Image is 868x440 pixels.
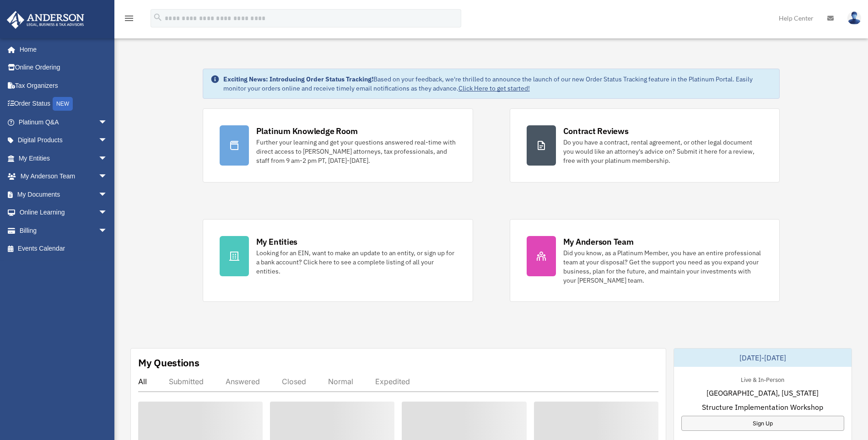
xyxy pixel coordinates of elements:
span: [GEOGRAPHIC_DATA], [US_STATE] [706,387,819,398]
div: Further your learning and get your questions answered real-time with direct access to [PERSON_NAM... [256,138,456,165]
a: Sign Up [681,416,844,431]
a: Events Calendar [6,240,121,258]
div: Platinum Knowledge Room [256,125,358,137]
a: My Documentsarrow_drop_down [6,185,121,204]
a: Billingarrow_drop_down [6,221,121,240]
div: Answered [226,377,260,386]
div: Normal [328,377,353,386]
span: arrow_drop_down [98,131,117,150]
div: Expedited [375,377,410,386]
a: Order StatusNEW [6,95,121,113]
strong: Exciting News: Introducing Order Status Tracking! [223,75,373,83]
div: Live & In-Person [733,374,792,384]
img: Anderson Advisors Platinum Portal [4,11,87,29]
span: arrow_drop_down [98,221,117,240]
i: menu [124,13,135,24]
div: All [138,377,147,386]
div: [DATE]-[DATE] [674,349,852,367]
span: arrow_drop_down [98,167,117,186]
span: arrow_drop_down [98,204,117,222]
span: arrow_drop_down [98,149,117,168]
a: menu [124,16,135,24]
a: Online Learningarrow_drop_down [6,204,121,222]
a: My Entitiesarrow_drop_down [6,149,121,167]
div: My Questions [138,356,199,370]
div: Submitted [169,377,204,386]
div: Looking for an EIN, want to make an update to an entity, or sign up for a bank account? Click her... [256,248,456,276]
span: arrow_drop_down [98,185,117,204]
i: search [153,12,163,22]
div: NEW [53,97,73,111]
div: My Anderson Team [563,236,634,247]
a: Home [6,40,117,59]
div: Closed [282,377,306,386]
a: My Anderson Teamarrow_drop_down [6,167,121,186]
div: Do you have a contract, rental agreement, or other legal document you would like an attorney's ad... [563,138,763,165]
img: User Pic [847,11,861,25]
a: Online Ordering [6,59,121,77]
a: Click Here to get started! [458,84,530,92]
a: Contract Reviews Do you have a contract, rental agreement, or other legal document you would like... [510,108,780,182]
a: Tax Organizers [6,76,121,95]
a: My Entities Looking for an EIN, want to make an update to an entity, or sign up for a bank accoun... [203,219,473,302]
div: Contract Reviews [563,125,629,137]
div: My Entities [256,236,297,247]
span: arrow_drop_down [98,113,117,132]
span: Structure Implementation Workshop [702,402,823,413]
a: My Anderson Team Did you know, as a Platinum Member, you have an entire professional team at your... [510,219,780,302]
div: Did you know, as a Platinum Member, you have an entire professional team at your disposal? Get th... [563,248,763,285]
a: Digital Productsarrow_drop_down [6,131,121,150]
a: Platinum Knowledge Room Further your learning and get your questions answered real-time with dire... [203,108,473,182]
a: Platinum Q&Aarrow_drop_down [6,113,121,131]
div: Based on your feedback, we're thrilled to announce the launch of our new Order Status Tracking fe... [223,75,772,93]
